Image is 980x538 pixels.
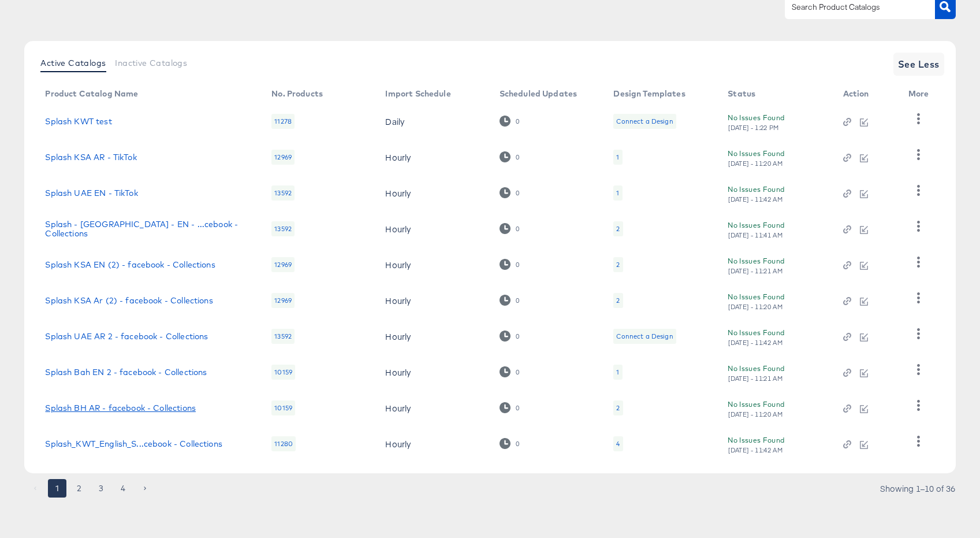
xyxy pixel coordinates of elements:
span: Active Catalogs [40,58,106,68]
div: 2 [616,403,620,413]
div: 12969 [271,293,295,308]
div: 0 [500,187,520,198]
div: 2 [613,293,623,308]
div: 2 [613,257,623,272]
div: 11280 [271,436,296,451]
button: Go to next page [136,479,154,498]
div: No. Products [271,89,323,98]
div: 0 [500,223,520,234]
th: More [899,85,943,103]
a: Splash KSA EN (2) - facebook - Collections [45,260,215,269]
div: 0 [500,366,520,377]
div: 4 [616,439,620,448]
button: Go to page 4 [114,479,132,498]
th: Action [834,85,899,103]
td: Hourly [376,283,490,318]
div: 0 [500,295,520,306]
div: 12969 [271,257,295,272]
input: Search Product Catalogs [789,1,912,14]
td: Daily [376,103,490,139]
div: Scheduled Updates [500,89,577,98]
div: 1 [616,188,619,198]
div: 2 [616,296,620,305]
button: See Less [893,53,944,76]
div: 12969 [271,150,295,165]
div: 2 [616,224,620,233]
div: 1 [616,153,619,162]
div: 0 [515,296,520,305]
span: Inactive Catalogs [115,58,187,68]
th: Status [718,85,833,103]
div: 0 [515,117,520,125]
div: 0 [500,331,520,342]
td: Hourly [376,426,490,462]
div: 2 [616,260,620,269]
a: Splash Bah EN 2 - facebook - Collections [45,368,207,377]
td: Hourly [376,390,490,426]
div: 13592 [271,221,295,236]
a: Splash - [GEOGRAPHIC_DATA] - EN - ...cebook - Collections [45,220,248,238]
button: Go to page 2 [70,479,88,498]
div: 0 [515,189,520,197]
span: See Less [898,56,940,72]
button: Go to page 3 [92,479,110,498]
div: 0 [515,261,520,269]
a: Splash BH AR - facebook - Collections [45,403,196,413]
nav: pagination navigation [24,479,156,498]
a: Splash UAE AR 2 - facebook - Collections [45,332,208,341]
div: 1 [613,365,622,380]
div: 0 [515,153,520,161]
td: Hourly [376,139,490,175]
div: Product Catalog Name [45,89,138,98]
div: Connect a Design [616,332,673,341]
div: Connect a Design [613,114,676,129]
button: page 1 [48,479,66,498]
td: Hourly [376,247,490,283]
a: Splash UAE EN - TikTok [45,188,137,198]
div: Design Templates [613,89,685,98]
td: Hourly [376,318,490,354]
a: Splash KSA AR - TikTok [45,153,136,162]
div: 0 [500,259,520,270]
a: Splash_KWT_English_S...cebook - Collections [45,439,222,448]
div: 13592 [271,185,295,201]
div: 0 [515,368,520,376]
div: 13592 [271,329,295,344]
div: 1 [616,368,619,377]
div: Connect a Design [613,329,676,344]
a: Splash KWT test [45,117,111,126]
div: 0 [515,225,520,233]
div: 0 [515,332,520,340]
div: 0 [500,151,520,162]
div: 2 [613,221,623,236]
div: 1 [613,150,622,165]
div: 10159 [271,400,295,415]
div: 4 [613,436,623,451]
td: Hourly [376,211,490,247]
div: 0 [515,404,520,412]
div: Connect a Design [616,117,673,126]
div: 11278 [271,114,295,129]
div: 2 [613,400,623,415]
div: 10159 [271,365,295,380]
td: Hourly [376,354,490,390]
div: 0 [500,438,520,449]
div: 0 [500,402,520,413]
a: Splash KSA Ar (2) - facebook - Collections [45,296,213,305]
div: 0 [515,440,520,448]
div: Import Schedule [385,89,450,98]
div: 1 [613,185,622,201]
div: Showing 1–10 of 36 [880,484,956,492]
td: Hourly [376,175,490,211]
div: 0 [500,116,520,127]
